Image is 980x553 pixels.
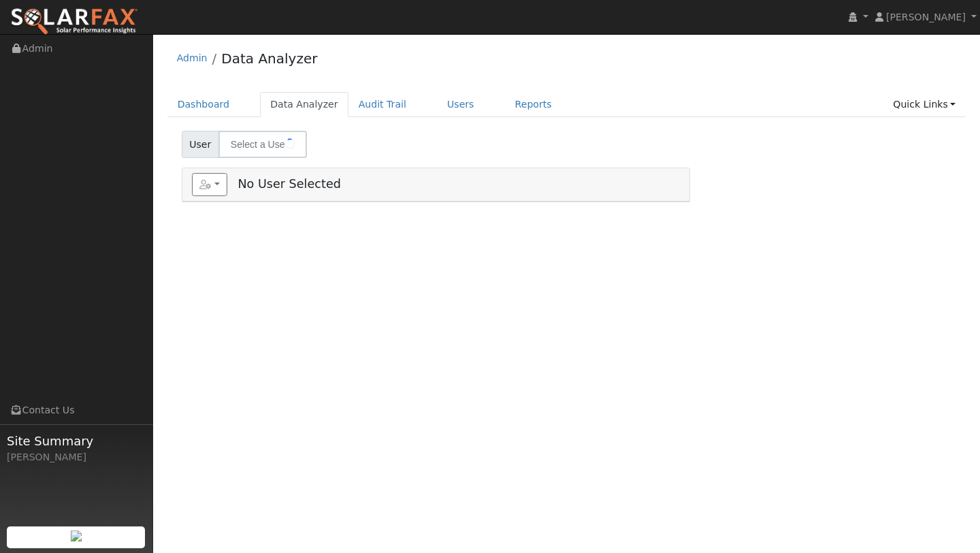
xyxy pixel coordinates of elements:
[260,92,348,117] a: Data Analyzer
[505,92,562,117] a: Reports
[192,173,680,196] h5: No User Selected
[177,52,208,63] a: Admin
[221,50,317,67] a: Data Analyzer
[348,92,416,117] a: Audit Trail
[7,432,146,450] span: Site Summary
[182,131,219,158] span: User
[218,131,307,158] input: Select a User
[167,92,240,117] a: Dashboard
[437,92,485,117] a: Users
[71,531,82,541] img: retrieve
[886,12,966,22] span: [PERSON_NAME]
[7,450,146,464] div: [PERSON_NAME]
[883,92,966,117] a: Quick Links
[10,7,138,36] img: SolarFax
